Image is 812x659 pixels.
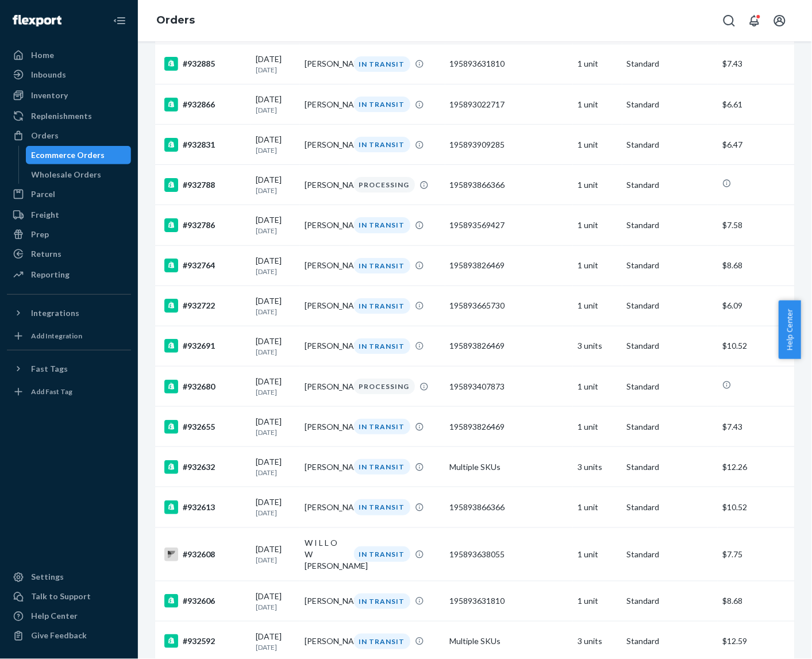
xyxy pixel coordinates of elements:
td: [PERSON_NAME] [300,487,349,527]
a: Settings [7,568,131,587]
div: Settings [31,572,64,583]
a: Orders [156,14,195,26]
p: Standard [627,635,714,647]
p: [DATE] [256,468,295,477]
div: Prep [31,229,49,240]
p: [DATE] [256,226,295,236]
div: IN TRANSIT [354,217,410,233]
button: Close Navigation [108,9,131,32]
td: [PERSON_NAME] [300,44,349,84]
div: 195893631810 [450,595,569,607]
td: 1 unit [573,245,622,286]
button: Open Search Box [718,9,741,32]
td: [PERSON_NAME] [300,286,349,326]
div: #932786 [164,218,247,232]
div: [DATE] [256,416,295,437]
td: [PERSON_NAME] [300,581,349,621]
img: Flexport logo [13,15,61,26]
div: [DATE] [256,174,295,195]
p: [DATE] [256,642,295,652]
div: Add Integration [31,331,82,341]
td: [PERSON_NAME] [300,245,349,286]
div: Reporting [31,269,70,280]
div: [DATE] [256,53,295,75]
div: #932592 [164,634,247,648]
td: $7.58 [718,205,795,245]
div: Help Center [31,611,78,622]
ol: breadcrumbs [147,4,204,37]
a: Prep [7,225,131,244]
button: Integrations [7,304,131,322]
td: $7.43 [718,407,795,447]
td: [PERSON_NAME] [300,205,349,245]
p: Standard [627,595,714,607]
div: #932885 [164,57,247,71]
div: PROCESSING [354,177,415,192]
div: [DATE] [256,496,295,518]
p: [DATE] [256,65,295,75]
div: [DATE] [256,255,295,276]
td: $7.75 [718,527,795,581]
p: [DATE] [256,145,295,155]
td: $10.52 [718,326,795,366]
td: [PERSON_NAME] [300,125,349,165]
div: IN TRANSIT [354,499,410,515]
p: Standard [627,260,714,271]
p: Standard [627,340,714,352]
p: [DATE] [256,427,295,437]
a: Ecommerce Orders [26,146,132,164]
p: [DATE] [256,105,295,115]
div: 195893022717 [450,99,569,110]
div: Add Fast Tag [31,387,72,396]
div: Home [31,49,54,61]
p: [DATE] [256,307,295,317]
div: IN TRANSIT [354,594,410,609]
div: IN TRANSIT [354,258,410,273]
div: #932764 [164,259,247,272]
div: 195893631810 [450,58,569,70]
div: 195893638055 [450,549,569,560]
button: Fast Tags [7,360,131,378]
div: #932788 [164,178,247,192]
td: 1 unit [573,487,622,527]
td: 1 unit [573,407,622,447]
div: 195893866366 [450,502,569,513]
p: Standard [627,381,714,392]
div: Fast Tags [31,363,68,375]
div: Integrations [31,307,79,319]
div: IN TRANSIT [354,419,410,434]
div: IN TRANSIT [354,634,410,649]
td: 1 unit [573,84,622,124]
p: [DATE] [256,267,295,276]
td: [PERSON_NAME] [300,326,349,366]
p: Standard [627,300,714,311]
a: Talk to Support [7,588,131,606]
div: IN TRANSIT [354,459,410,475]
div: Replenishments [31,110,92,122]
button: Help Center [779,300,801,359]
div: Ecommerce Orders [32,149,105,161]
p: [DATE] [256,508,295,518]
td: $6.47 [718,125,795,165]
div: [DATE] [256,631,295,652]
div: [DATE] [256,295,295,317]
p: Standard [627,461,714,473]
td: 1 unit [573,44,622,84]
td: $6.61 [718,84,795,124]
a: Add Fast Tag [7,383,131,401]
div: #932691 [164,339,247,353]
div: Orders [31,130,59,141]
div: #932606 [164,594,247,608]
td: Multiple SKUs [445,447,574,487]
p: [DATE] [256,387,295,397]
div: Parcel [31,188,55,200]
div: [DATE] [256,544,295,565]
div: [DATE] [256,456,295,477]
div: Freight [31,209,59,221]
p: Standard [627,421,714,433]
p: Standard [627,58,714,70]
div: [DATE] [256,94,295,115]
div: Inbounds [31,69,66,80]
div: #932866 [164,98,247,111]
